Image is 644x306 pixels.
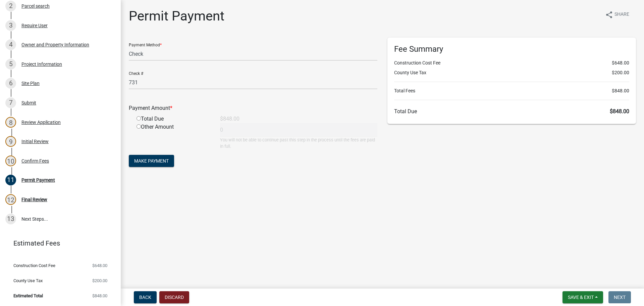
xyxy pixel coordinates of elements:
span: $848.00 [92,294,107,298]
div: 10 [5,156,16,166]
li: Total Fees [394,87,629,94]
span: Estimated Total [13,294,43,298]
span: $200.00 [92,278,107,283]
div: 5 [5,59,16,70]
span: $200.00 [612,69,629,76]
div: 8 [5,117,16,128]
div: 2 [5,1,16,11]
li: Construction Cost Fee [394,59,629,67]
span: $848.00 [612,87,629,94]
div: Payment Amount [124,104,382,112]
span: $648.00 [612,59,629,67]
span: Share [614,11,629,19]
h6: Fee Summary [394,44,629,54]
div: Confirm Fees [21,159,49,163]
i: share [605,11,613,19]
h6: Total Due [394,108,629,115]
button: Make Payment [129,155,174,167]
div: Initial Review [21,139,49,144]
div: Parcel search [21,4,50,8]
span: Save & Exit [568,295,594,300]
a: Estimated Fees [5,236,110,250]
div: 11 [5,175,16,185]
div: 13 [5,214,16,224]
div: 4 [5,39,16,50]
span: County Use Tax [13,278,43,283]
button: Next [608,291,631,303]
div: Review Application [21,120,61,125]
div: Site Plan [21,81,40,86]
button: Back [134,291,157,303]
div: Other Amount [131,123,215,149]
div: Final Review [21,197,47,202]
div: Submit [21,100,36,105]
span: $848.00 [610,108,629,115]
li: County Use Tax [394,69,629,76]
span: Next [614,295,626,300]
div: 9 [5,136,16,147]
button: Discard [159,291,189,303]
div: Project Information [21,62,62,67]
div: Owner and Property Information [21,42,89,47]
div: Require User [21,23,48,28]
div: 12 [5,194,16,205]
div: Total Due [131,115,215,123]
span: Back [139,295,151,300]
button: Save & Exit [562,291,603,303]
h1: Permit Payment [129,8,224,24]
span: $648.00 [92,263,107,268]
span: Construction Cost Fee [13,263,55,268]
div: 7 [5,97,16,108]
button: shareShare [600,8,635,21]
div: Permit Payment [21,178,55,182]
div: 6 [5,78,16,89]
span: Make Payment [134,158,169,164]
div: 3 [5,20,16,31]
